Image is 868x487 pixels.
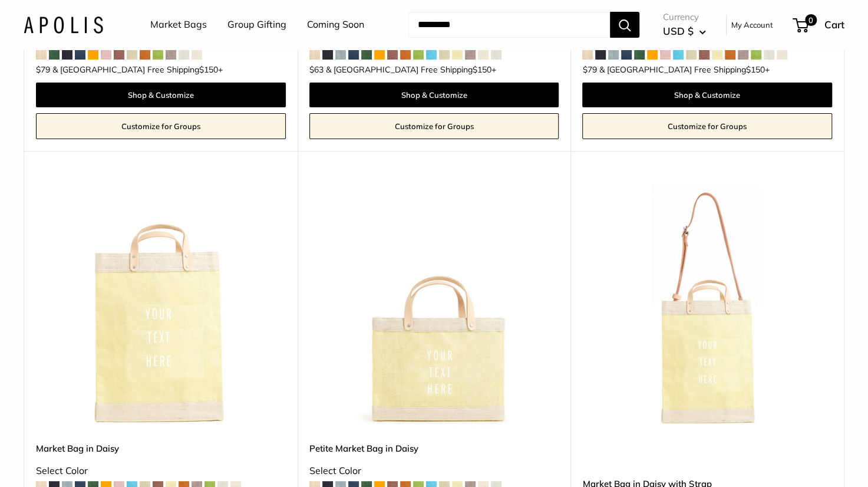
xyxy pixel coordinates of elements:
[309,180,559,430] a: Petite Market Bag in DaisyPetite Market Bag in Daisy
[36,180,286,430] img: Market Bag in Daisy
[309,462,559,480] div: Select Color
[52,65,223,74] span: & [GEOGRAPHIC_DATA] Free Shipping +
[582,83,832,107] a: Shop & Customize
[824,18,844,31] span: Cart
[663,25,694,37] span: USD $
[307,16,364,34] a: Coming Soon
[805,14,817,26] span: 0
[582,180,832,430] a: Market Bag in Daisy with Strapdescription_The Original Market Bag in Daisy
[36,462,286,480] div: Select Color
[610,12,639,38] button: Search
[36,180,286,430] a: Market Bag in Daisydescription_The Original Market Bag in Daisy
[473,64,491,75] span: $150
[36,64,50,75] span: $79
[309,64,324,75] span: $63
[745,64,764,75] span: $150
[227,16,286,34] a: Group Gifting
[663,9,706,25] span: Currency
[582,180,832,430] img: Market Bag in Daisy with Strap
[663,22,706,41] button: USD $
[36,83,286,107] a: Shop & Customize
[309,442,559,455] a: Petite Market Bag in Daisy
[150,16,207,34] a: Market Bags
[582,113,832,139] a: Customize for Groups
[731,18,773,32] a: My Account
[582,64,596,75] span: $79
[309,113,559,139] a: Customize for Groups
[309,180,559,430] img: Petite Market Bag in Daisy
[408,12,610,38] input: Search...
[326,65,496,74] span: & [GEOGRAPHIC_DATA] Free Shipping +
[24,16,103,33] img: Apolis
[36,442,286,455] a: Market Bag in Daisy
[794,15,844,34] a: 0 Cart
[309,83,559,107] a: Shop & Customize
[199,64,218,75] span: $150
[36,113,286,139] a: Customize for Groups
[599,65,769,74] span: & [GEOGRAPHIC_DATA] Free Shipping +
